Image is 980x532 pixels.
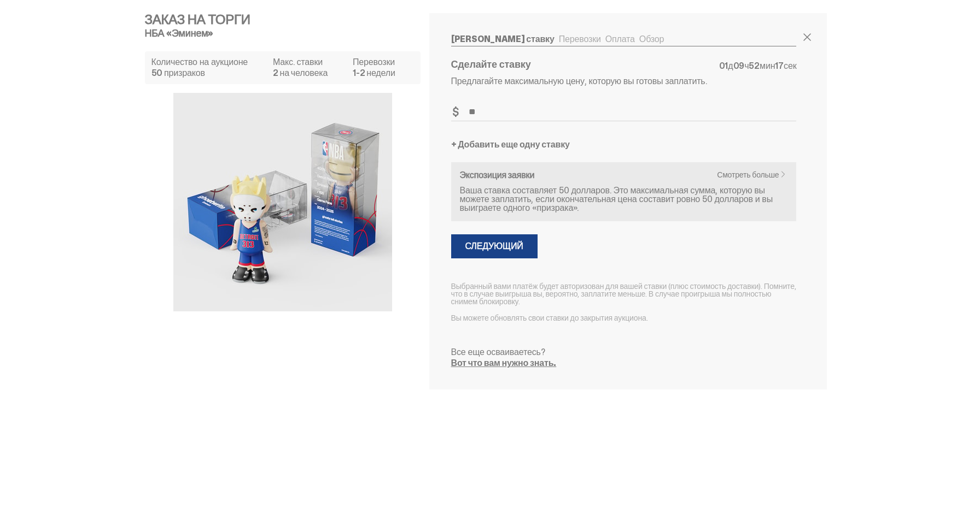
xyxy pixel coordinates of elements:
[775,60,784,72] font: 17
[451,357,557,369] font: Вот что вам нужно знать.
[460,185,773,214] font: Ваша ставка составляет 50 долларов. Это максимальная сумма, которую вы можете заплатить, если око...
[451,75,707,87] font: Предлагайте максимальную цену, которую вы готовы заплатить.
[451,234,538,258] button: Следующий
[353,56,395,68] font: Перевозки
[784,60,796,72] font: сек
[451,58,531,71] font: Сделайте ставку
[760,60,775,72] font: мин
[451,346,545,358] font: Все еще осваиваетесь?
[451,313,648,323] font: Вы можете обновлять свои ставки до закрытия аукциона.
[451,33,555,45] font: [PERSON_NAME] ставку
[744,60,749,72] font: ч
[151,67,205,79] font: 50 призраков
[719,60,728,72] font: 01
[728,60,733,72] font: д
[151,56,248,68] font: Количество на аукционе
[145,11,250,28] font: Заказ на торги
[749,60,760,72] font: 52
[273,56,323,68] font: Макс. ставки
[451,139,570,150] font: + Добавить еще одну ставку
[173,93,392,311] img: изображение продукта
[451,281,796,306] font: Выбранный вами платёж будет авторизован для вашей ставки (плюс стоимость доставки). Помните, что ...
[717,170,779,180] font: Смотреть больше
[465,240,523,252] font: Следующий
[452,105,459,119] font: $
[733,60,745,72] font: 09
[460,169,535,181] font: Экспозиция заявки
[145,27,213,40] font: НБА «Эминем»
[353,67,395,79] font: 1-2 недели
[273,67,328,79] font: 2 на человека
